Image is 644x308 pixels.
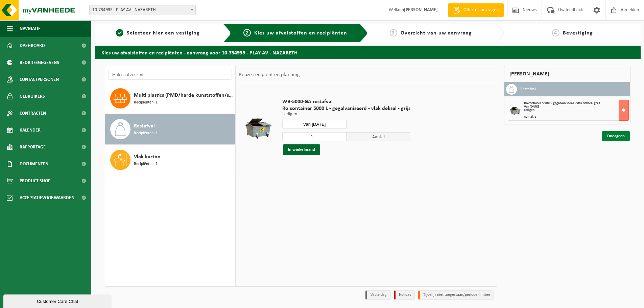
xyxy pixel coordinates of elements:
button: Multi plastics (PMD/harde kunststoffen/spanbanden/EPS/folie naturel/folie gemengd) Recipiënten: 1 [105,83,235,114]
span: 4 [552,29,559,37]
span: Bevestiging [563,30,593,36]
span: Aantal [347,132,411,141]
span: Acceptatievoorwaarden [20,189,74,206]
span: Product Shop [20,172,50,189]
span: Recipiënten: 1 [134,99,158,106]
p: Ledigen [282,112,410,117]
span: Dashboard [20,37,45,54]
div: [PERSON_NAME] [504,66,630,82]
a: Doorgaan [602,131,630,141]
span: 2 [243,29,251,37]
span: 10-734935 - PLAY AV - NAZARETH [89,5,196,15]
span: Navigatie [20,20,41,37]
button: Vlak karton Recipiënten: 1 [105,145,235,175]
span: Kalender [20,122,41,139]
input: Materiaal zoeken [109,70,232,80]
span: Contactpersonen [20,71,59,88]
span: Recipiënten: 1 [134,130,158,137]
span: Gebruikers [20,88,45,105]
button: Restafval Recipiënten: 1 [105,114,235,145]
li: Tijdelijk niet toegestaan/période limitée [418,290,494,300]
strong: [PERSON_NAME] [404,7,438,13]
span: Overzicht van uw aanvraag [401,30,472,36]
a: Offerte aanvragen [448,3,504,17]
span: 10-734935 - PLAY AV - NAZARETH [90,5,195,15]
span: 3 [390,29,397,37]
span: 1 [116,29,123,37]
span: Recipiënten: 1 [134,161,158,167]
span: Rolcontainer 5000 L - gegalvaniseerd - vlak deksel - grijs [524,101,600,105]
li: Vaste dag [365,290,390,300]
a: 1Selecteer hier een vestiging [98,29,218,37]
span: WB-5000-GA restafval [282,98,410,105]
div: Ledigen [524,109,628,112]
span: Offerte aanvragen [462,7,500,14]
span: Kies uw afvalstoffen en recipiënten [254,30,347,36]
iframe: chat widget [3,293,113,308]
li: Holiday [394,290,415,300]
strong: Van [DATE] [524,105,539,109]
span: Selecteer hier een vestiging [127,30,200,36]
span: Vlak karton [134,153,161,161]
span: Documenten [20,156,48,172]
span: Restafval [134,122,155,130]
button: In winkelmand [283,144,320,155]
div: Keuze recipiënt en planning [236,66,303,83]
input: Selecteer datum [282,120,347,128]
span: Rolcontainer 5000 L - gegalvaniseerd - vlak deksel - grijs [282,105,410,112]
span: Multi plastics (PMD/harde kunststoffen/spanbanden/EPS/folie naturel/folie gemengd) [134,91,233,99]
span: Bedrijfsgegevens [20,54,59,71]
div: Aantal: 1 [524,115,628,119]
h3: Restafval [520,84,536,95]
h2: Kies uw afvalstoffen en recipiënten - aanvraag voor 10-734935 - PLAY AV - NAZARETH [95,46,641,59]
span: Contracten [20,105,46,122]
span: Rapportage [20,139,46,156]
